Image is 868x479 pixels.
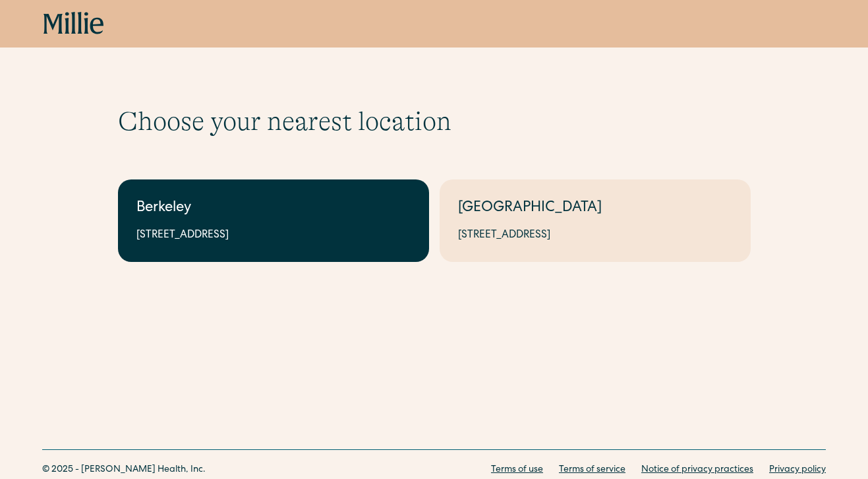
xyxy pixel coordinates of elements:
[491,463,543,477] a: Terms of use
[118,179,429,262] a: Berkeley[STREET_ADDRESS]
[136,198,411,220] div: Berkeley
[118,106,751,137] h1: Choose your nearest location
[458,228,732,243] div: [STREET_ADDRESS]
[136,228,411,243] div: [STREET_ADDRESS]
[458,198,732,220] div: [GEOGRAPHIC_DATA]
[769,463,826,477] a: Privacy policy
[641,463,753,477] a: Notice of privacy practices
[440,179,751,262] a: [GEOGRAPHIC_DATA][STREET_ADDRESS]
[42,463,206,477] div: © 2025 - [PERSON_NAME] Health, Inc.
[559,463,625,477] a: Terms of service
